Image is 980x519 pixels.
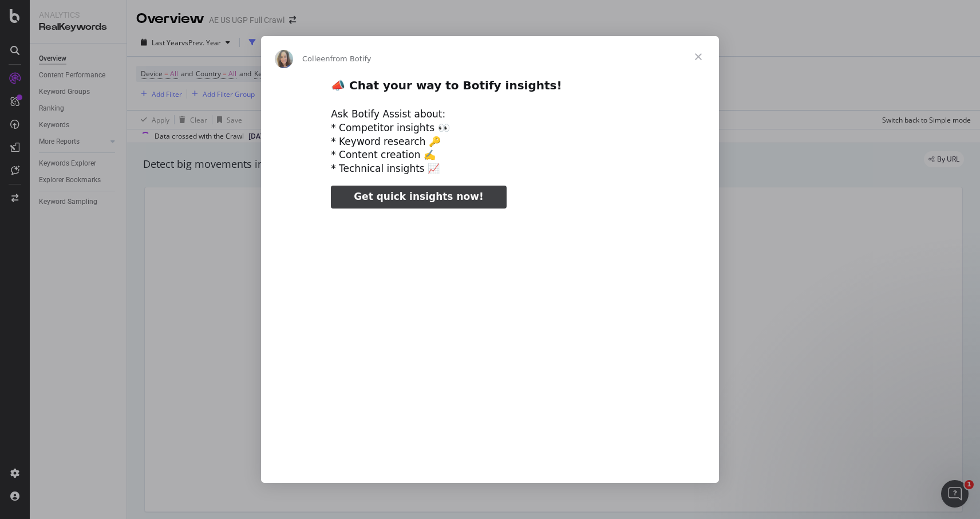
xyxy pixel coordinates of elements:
div: Ask Botify Assist about: * Competitor insights 👀 * Keyword research 🔑 * Content creation ✍️ * Tec... [331,108,649,176]
span: Get quick insights now! [354,191,483,202]
h2: 📣 Chat your way to Botify insights! [331,78,649,99]
span: Close [678,36,719,77]
img: Profile image for Colleen [275,50,293,68]
a: Get quick insights now! [331,186,506,209]
span: from Botify [330,54,372,63]
span: Colleen [302,54,330,63]
video: Play video [251,218,729,457]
